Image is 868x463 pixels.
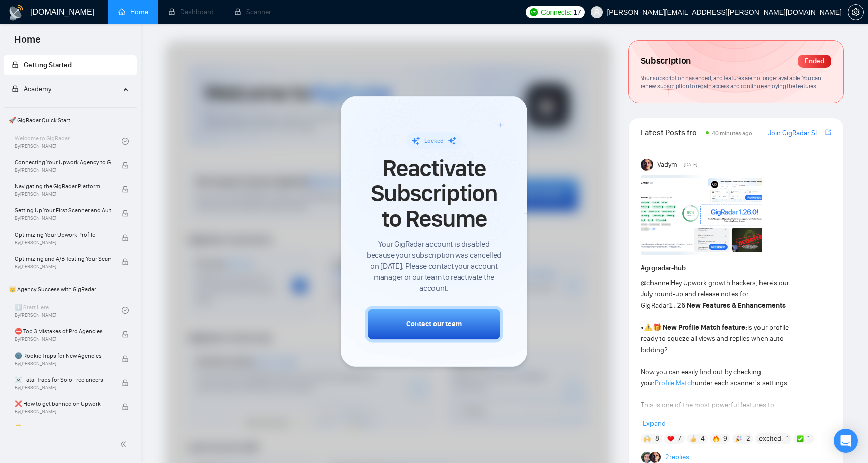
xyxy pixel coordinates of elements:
[12,85,51,93] span: Academy
[15,326,111,336] span: ⛔ Top 3 Mistakes of Pro Agencies
[122,331,129,338] span: lock
[365,156,503,231] span: Reactivate Subscription to Resume
[122,210,129,217] span: lock
[825,128,831,136] span: export
[6,32,49,53] span: Home
[663,323,747,332] strong: New Profile Match feature:
[655,434,659,444] span: 8
[690,435,697,442] img: 👍
[15,240,111,246] span: By [PERSON_NAME]
[122,403,129,410] span: lock
[713,435,720,442] img: 🔥
[365,239,503,294] span: Your GigRadar account is disabled because your subscription was cancelled on [DATE]. Please conta...
[641,279,671,287] span: @channel
[120,439,130,449] span: double-left
[786,434,789,444] span: 1
[15,336,111,342] span: By [PERSON_NAME]
[122,186,129,193] span: lock
[15,157,111,167] span: Connecting Your Upwork Agency to GigRadar
[122,355,129,362] span: lock
[641,126,703,139] span: Latest Posts from the GigRadar Community
[12,61,19,68] span: lock
[641,74,821,90] span: Your subscription has ended, and features are no longer available. You can renew subscription to ...
[15,409,111,415] span: By [PERSON_NAME]
[12,85,19,92] span: lock
[643,419,666,428] span: Expand
[848,8,863,16] span: setting
[15,399,111,409] span: ❌ How to get banned on Upwork
[122,234,129,241] span: lock
[667,435,674,442] img: ❤️
[122,162,129,169] span: lock
[701,434,705,444] span: 4
[723,434,727,444] span: 9
[644,435,651,442] img: 🙌
[5,279,136,299] span: 👑 Agency Success with GigRadar
[15,423,111,433] span: 😭 Account blocked: what to do?
[669,301,686,309] code: 1.26
[24,61,72,69] span: Getting Started
[641,159,653,171] img: Vadym
[593,9,600,16] span: user
[641,175,762,255] img: F09AC4U7ATU-image.png
[122,258,129,265] span: lock
[684,160,697,169] span: [DATE]
[15,191,111,197] span: By [PERSON_NAME]
[15,254,111,264] span: Optimizing and A/B Testing Your Scanner for Better Results
[4,55,137,75] li: Getting Started
[834,429,858,453] div: Open Intercom Messenger
[118,8,148,16] a: homeHome
[573,7,581,18] span: 17
[848,8,864,16] a: setting
[757,433,783,444] span: :excited:
[365,306,503,343] button: Contact our team
[665,452,689,462] a: 2replies
[24,85,51,93] span: Academy
[687,301,786,310] strong: New Features & Enhancements
[735,435,742,442] img: 🎉
[768,128,823,139] a: Join GigRadar Slack Community
[15,229,111,240] span: Optimizing Your Upwork Profile
[5,110,136,130] span: 🚀 GigRadar Quick Start
[712,130,752,137] span: 40 minutes ago
[825,128,831,137] a: export
[122,138,129,145] span: check-circle
[15,385,111,391] span: By [PERSON_NAME]
[15,167,111,173] span: By [PERSON_NAME]
[15,205,111,215] span: Setting Up Your First Scanner and Auto-Bidder
[641,263,831,274] h1: # gigradar-hub
[406,319,462,330] div: Contact our team
[8,5,24,21] img: logo
[122,379,129,386] span: lock
[641,452,653,463] img: Alex B
[807,434,810,444] span: 1
[122,307,129,314] span: check-circle
[15,375,111,385] span: ☠️ Fatal Traps for Solo Freelancers
[15,215,111,221] span: By [PERSON_NAME]
[641,53,691,70] span: Subscription
[798,55,831,68] div: Ended
[655,379,695,387] a: Profile Match
[15,264,111,270] span: By [PERSON_NAME]
[15,351,111,361] span: 🌚 Rookie Traps for New Agencies
[15,181,111,191] span: Navigating the GigRadar Platform
[15,361,111,367] span: By [PERSON_NAME]
[653,323,661,332] span: 🎁
[424,137,444,144] span: Locked
[746,434,750,444] span: 2
[678,434,681,444] span: 7
[644,323,653,332] span: ⚠️
[541,7,571,18] span: Connects:
[530,8,538,16] img: upwork-logo.png
[848,4,864,20] button: setting
[797,435,804,442] img: ✅
[657,159,677,170] span: Vadym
